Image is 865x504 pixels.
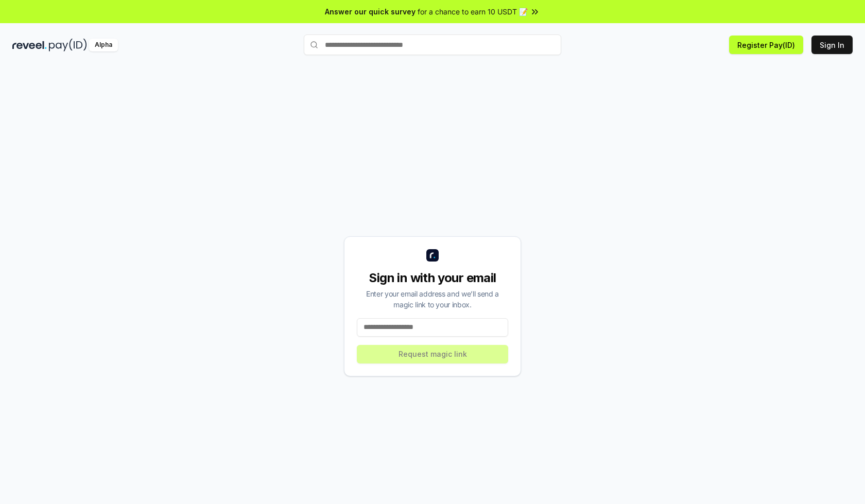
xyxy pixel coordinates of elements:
img: pay_id [49,39,87,51]
span: for a chance to earn 10 USDT 📝 [418,6,528,17]
img: logo_small [426,249,439,262]
button: Register Pay(ID) [729,36,803,54]
div: Enter your email address and we’ll send a magic link to your inbox. [357,288,508,310]
span: Answer our quick survey [325,6,416,17]
div: Sign in with your email [357,270,508,286]
button: Sign In [811,36,853,54]
div: Alpha [89,39,118,51]
img: reveel_dark [12,39,47,51]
